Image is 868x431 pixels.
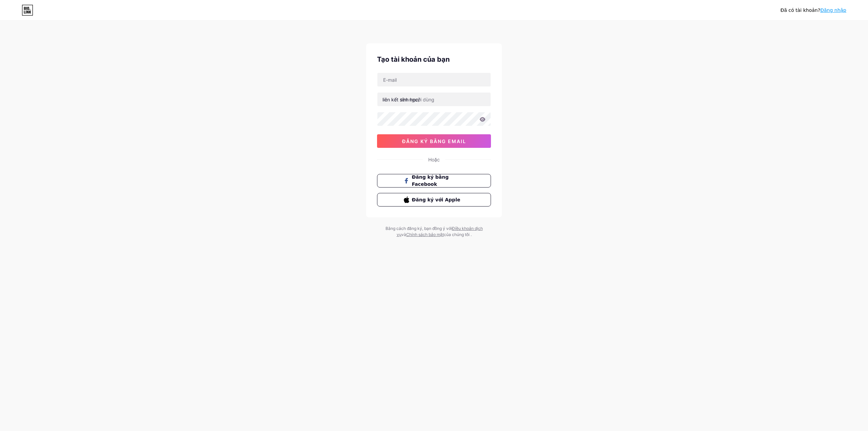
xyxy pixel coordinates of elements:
[401,232,406,237] font: và
[412,197,460,202] font: Đăng ký với Apple
[377,73,491,86] input: E-mail
[428,157,440,162] font: Hoặc
[444,232,472,237] font: của chúng tôi .
[397,226,483,237] a: Điều khoản dịch vụ
[377,134,491,148] button: đăng ký bằng email
[412,174,449,187] font: Đăng ký bằng Facebook
[402,138,466,144] font: đăng ký bằng email
[377,93,491,106] input: tên người dùng
[386,226,452,231] font: Bằng cách đăng ký, bạn đồng ý với
[820,7,846,13] a: Đăng nhập
[377,174,491,188] button: Đăng ký bằng Facebook
[781,7,820,13] font: Đã có tài khoản?
[377,55,450,63] font: Tạo tài khoản của bạn
[382,97,420,102] font: liên kết sinh học/
[406,232,444,237] a: Chính sách bảo mật
[377,193,491,207] button: Đăng ký với Apple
